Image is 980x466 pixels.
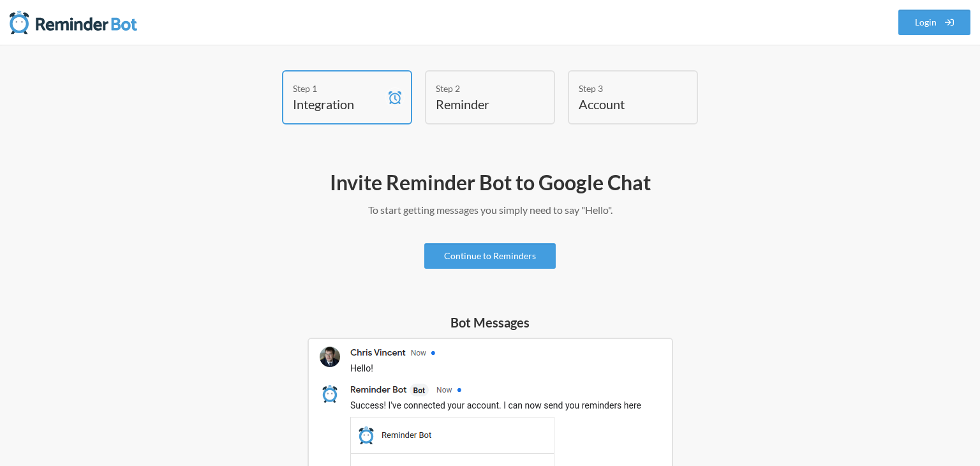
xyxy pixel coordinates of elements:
[579,82,668,95] div: Step 3
[436,95,525,113] h4: Reminder
[10,10,137,35] img: Reminder Bot
[120,169,860,196] h2: Invite Reminder Bot to Google Chat
[120,202,860,218] p: To start getting messages you simply need to say "Hello".
[308,313,673,331] h5: Bot Messages
[579,95,668,113] h4: Account
[436,82,525,95] div: Step 2
[293,82,382,95] div: Step 1
[898,10,971,35] a: Login
[293,95,382,113] h4: Integration
[424,243,556,269] a: Continue to Reminders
